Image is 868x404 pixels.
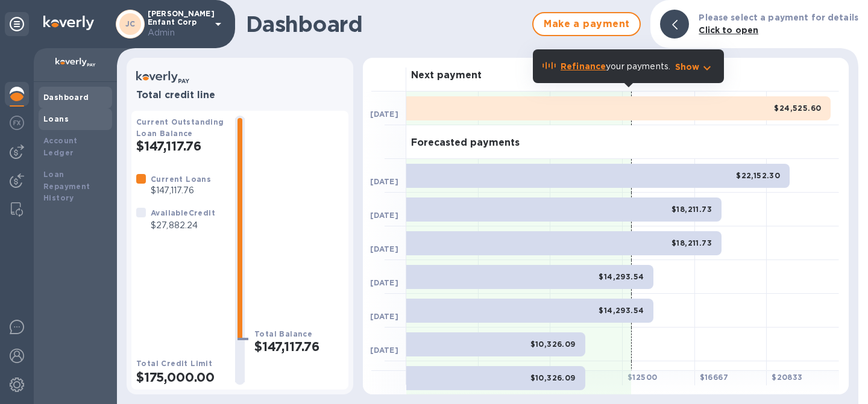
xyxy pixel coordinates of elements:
b: Please select a payment for details [699,13,858,22]
h2: $147,117.76 [254,339,344,354]
b: [DATE] [370,177,398,186]
b: [DATE] [370,278,398,287]
img: Logo [43,16,94,30]
button: Show [675,61,714,73]
b: $22,152.30 [736,171,780,180]
b: $ 12500 [627,373,657,382]
b: $10,326.09 [530,340,576,349]
b: Loan Repayment History [43,170,90,203]
b: $ 16667 [700,373,728,382]
p: Admin [148,26,208,39]
h3: Total credit line [136,90,344,101]
p: [PERSON_NAME] Enfant Corp [148,10,208,39]
p: your payments. [561,60,670,73]
b: $18,211.73 [671,205,712,214]
b: [DATE] [370,211,398,220]
b: $14,293.54 [599,272,644,281]
button: Make a payment [532,12,641,36]
p: Show [675,61,700,73]
b: Dashboard [43,93,89,102]
h2: $147,117.76 [136,138,225,154]
b: [DATE] [370,312,398,321]
b: [DATE] [370,244,398,253]
b: $ 20833 [772,373,802,382]
b: Total Credit Limit [136,359,212,368]
b: $18,211.73 [671,238,712,247]
h1: Dashboard [246,11,526,37]
b: [DATE] [370,346,398,355]
b: Current Loans [151,175,211,184]
b: Total Balance [254,329,312,338]
h3: Forecasted payments [411,137,520,149]
div: Unpin categories [5,12,29,36]
b: Available Credit [151,208,215,217]
b: Loans [43,114,69,123]
h3: Next payment [411,70,482,81]
img: Foreign exchange [10,116,24,130]
b: $14,293.54 [599,306,644,315]
b: Refinance [561,61,606,71]
b: JC [125,19,136,28]
b: [DATE] [370,110,398,119]
h2: $175,000.00 [136,370,225,385]
b: $24,525.60 [774,104,821,113]
p: $147,117.76 [151,184,211,197]
span: Make a payment [543,17,630,31]
b: Current Outstanding Loan Balance [136,117,224,138]
b: $10,326.09 [530,373,576,382]
b: Account Ledger [43,136,78,157]
b: Click to open [699,25,758,35]
p: $27,882.24 [151,219,215,232]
